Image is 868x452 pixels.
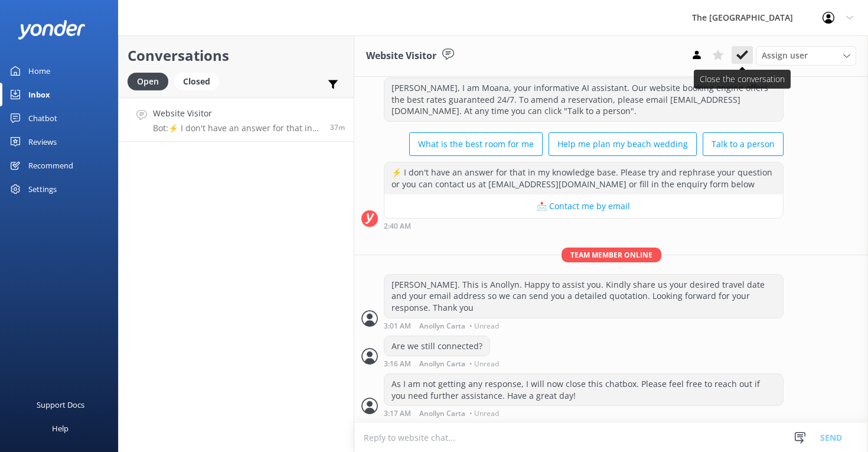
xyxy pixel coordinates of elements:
[52,417,68,440] div: Help
[384,194,783,218] button: 📩 Contact me by email
[28,83,50,106] div: Inbox
[703,132,784,156] button: Talk to a person
[128,74,174,87] a: Open
[384,321,784,330] div: Aug 25 2025 09:01am (UTC -10:00) Pacific/Honolulu
[562,248,661,262] span: Team member online
[153,107,321,120] h4: Website Visitor
[409,132,543,156] button: What is the best room for me
[384,222,784,230] div: Aug 25 2025 08:40am (UTC -10:00) Pacific/Honolulu
[330,122,345,132] span: Aug 25 2025 08:40am (UTC -10:00) Pacific/Honolulu
[28,154,73,177] div: Recommend
[384,275,783,318] div: [PERSON_NAME]. This is Anollyn. Happy to assist you. Kindly share us your desired travel date and...
[18,20,86,40] img: yonder-white-logo.png
[28,177,57,201] div: Settings
[119,97,354,142] a: Website VisitorBot:⚡ I don't have an answer for that in my knowledge base. Please try and rephras...
[384,374,783,405] div: As I am not getting any response, I will now close this chatbox. Please feel free to reach out if...
[128,44,345,67] h2: Conversations
[153,123,321,134] p: Bot: ⚡ I don't have an answer for that in my knowledge base. Please try and rephrase your questio...
[419,323,465,330] span: Anollyn Carta
[469,323,499,330] span: • Unread
[174,73,219,90] div: Closed
[384,323,411,330] strong: 3:01 AM
[469,410,499,417] span: • Unread
[384,359,502,368] div: Aug 25 2025 09:16am (UTC -10:00) Pacific/Honolulu
[174,74,225,87] a: Closed
[384,336,490,356] div: Are we still connected?
[384,162,783,194] div: ⚡ I don't have an answer for that in my knowledge base. Please try and rephrase your question or ...
[549,132,697,156] button: Help me plan my beach wedding
[28,130,57,154] div: Reviews
[384,223,411,230] strong: 2:40 AM
[469,360,499,368] span: • Unread
[37,393,84,417] div: Support Docs
[384,409,784,417] div: Aug 25 2025 09:17am (UTC -10:00) Pacific/Honolulu
[384,360,411,368] strong: 3:16 AM
[384,78,783,121] div: [PERSON_NAME], I am Moana, your informative AI assistant. Our website booking engine offers the b...
[762,49,808,62] span: Assign user
[128,73,168,90] div: Open
[366,48,436,64] h3: Website Visitor
[28,59,50,83] div: Home
[756,46,856,65] div: Assign User
[28,106,57,130] div: Chatbot
[419,360,465,368] span: Anollyn Carta
[419,410,465,417] span: Anollyn Carta
[384,410,411,417] strong: 3:17 AM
